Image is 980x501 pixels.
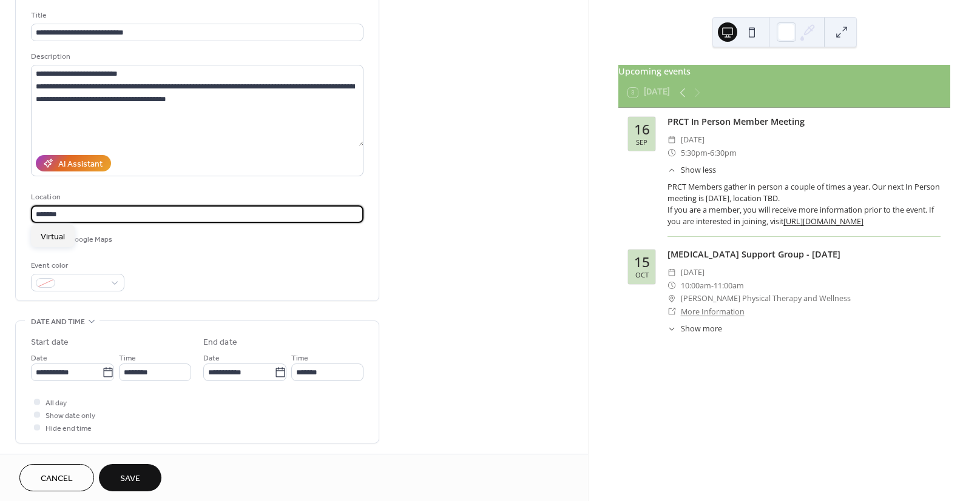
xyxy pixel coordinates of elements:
[681,292,851,305] span: [PERSON_NAME] Physical Therapy and Wellness
[667,165,676,176] div: ​
[708,147,710,159] span: -
[19,464,94,491] button: Cancel
[31,191,361,204] div: Location
[681,165,716,176] span: Show less
[714,279,744,292] span: 11:00am
[667,165,716,176] button: ​Show less
[41,473,73,485] span: Cancel
[667,266,676,279] div: ​
[119,352,136,365] span: Time
[36,155,111,171] button: AI Assistant
[667,147,676,159] div: ​
[681,266,705,279] span: [DATE]
[710,147,737,159] span: 6:30pm
[99,464,161,491] button: Save
[667,133,676,146] div: ​
[681,323,722,335] span: Show more
[667,323,676,335] div: ​
[120,473,140,485] span: Save
[681,279,711,292] span: 10:00am
[635,271,649,278] div: Oct
[634,123,650,137] div: 16
[634,256,650,270] div: 15
[667,305,676,318] div: ​
[46,397,67,410] span: All day
[203,352,220,365] span: Date
[667,323,722,335] button: ​Show more
[667,279,676,292] div: ​
[618,65,950,78] div: Upcoming events
[711,279,714,292] span: -
[681,307,745,317] a: More Information
[31,352,47,365] span: Date
[667,182,941,228] div: PRCT Members gather in person a couple of times a year. Our next In Person meeting is [DATE], loc...
[31,259,122,272] div: Event color
[58,158,103,171] div: AI Assistant
[667,292,676,305] div: ​
[291,352,308,365] span: Time
[41,230,65,243] span: Virtual
[46,410,95,422] span: Show date only
[681,133,705,146] span: [DATE]
[46,233,112,246] span: Link to Google Maps
[31,9,361,22] div: Title
[31,336,69,349] div: Start date
[667,248,840,260] a: [MEDICAL_DATA] Support Group - [DATE]
[46,422,92,435] span: Hide end time
[636,139,647,145] div: Sep
[783,216,863,227] a: [URL][DOMAIN_NAME]
[203,336,237,349] div: End date
[31,316,85,328] span: Date and time
[681,147,708,159] span: 5:30pm
[31,50,361,63] div: Description
[667,115,941,128] div: PRCT In Person Member Meeting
